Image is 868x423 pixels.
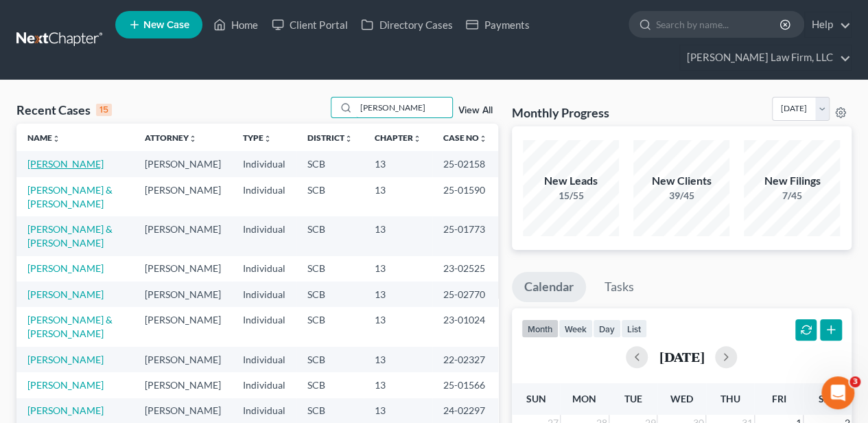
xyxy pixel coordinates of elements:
td: SCB [296,282,364,307]
td: 13 [364,347,432,372]
div: 7/45 [744,189,840,203]
a: View All [458,106,493,115]
span: Wed [670,393,693,404]
td: Individual [232,307,296,346]
td: 13 [364,256,432,282]
a: [PERSON_NAME] [27,404,104,416]
div: New Leads [523,173,619,189]
td: 13 [364,151,432,176]
td: [PERSON_NAME] [134,372,232,398]
a: [PERSON_NAME] [27,354,104,365]
button: day [593,319,621,338]
a: [PERSON_NAME] & [PERSON_NAME] [27,184,113,209]
a: Tasks [592,272,646,302]
td: Individual [232,347,296,372]
td: SCB [296,177,364,216]
a: [PERSON_NAME] [27,262,104,274]
td: 25-01590 [432,177,498,216]
div: Recent Cases [16,102,112,118]
i: unfold_more [344,135,353,143]
td: 25-01773 [432,216,498,255]
a: Attorneyunfold_more [145,133,197,143]
div: New Filings [744,173,840,189]
a: Nameunfold_more [27,133,60,143]
td: 13 [364,307,432,346]
a: Client Portal [265,12,354,37]
a: Home [207,12,265,37]
a: Help [805,12,851,37]
td: Individual [232,177,296,216]
td: SCB [296,307,364,346]
button: list [621,319,647,338]
div: 15/55 [523,189,619,203]
td: SCB [296,347,364,372]
div: 15 [96,104,112,116]
td: [PERSON_NAME] [134,256,232,282]
td: Individual [232,282,296,307]
td: 13 [364,177,432,216]
a: [PERSON_NAME] & [PERSON_NAME] [27,223,113,249]
span: 3 [849,376,860,387]
td: [PERSON_NAME] [134,151,232,176]
td: [PERSON_NAME] [134,347,232,372]
span: Sun [526,393,546,404]
span: New Case [143,20,189,30]
span: Thu [720,393,740,404]
a: [PERSON_NAME] Law Firm, LLC [680,45,851,70]
td: SCB [296,372,364,398]
span: Sat [819,393,836,404]
td: [PERSON_NAME] [134,177,232,216]
div: New Clients [633,173,729,189]
td: 22-02327 [432,347,498,372]
td: 25-02770 [432,282,498,307]
td: Individual [232,216,296,255]
td: 25-01566 [432,372,498,398]
td: Individual [232,151,296,176]
i: unfold_more [189,135,197,143]
span: Tue [624,393,642,404]
td: Individual [232,372,296,398]
a: Directory Cases [354,12,459,37]
a: Districtunfold_more [307,133,353,143]
button: month [521,319,559,338]
a: Payments [459,12,536,37]
td: SCB [296,151,364,176]
td: [PERSON_NAME] [134,216,232,255]
span: Mon [572,393,596,404]
div: 39/45 [633,189,729,203]
td: 25-02158 [432,151,498,176]
a: [PERSON_NAME] [27,379,104,391]
a: Chapterunfold_more [375,133,421,143]
td: Individual [232,256,296,282]
button: week [559,319,593,338]
td: SCB [296,256,364,282]
a: Typeunfold_more [243,133,272,143]
h3: Monthly Progress [512,104,609,121]
i: unfold_more [263,135,272,143]
a: Calendar [512,272,586,302]
td: 13 [364,372,432,398]
i: unfold_more [413,135,421,143]
i: unfold_more [52,135,60,143]
input: Search by name... [356,98,452,117]
iframe: Intercom live chat [821,376,854,409]
i: unfold_more [479,135,487,143]
td: [PERSON_NAME] [134,282,232,307]
a: [PERSON_NAME] [27,158,104,170]
td: 13 [364,216,432,255]
td: SCB [296,216,364,255]
td: 23-02525 [432,256,498,282]
a: [PERSON_NAME] & [PERSON_NAME] [27,314,113,339]
span: Fri [771,393,786,404]
a: [PERSON_NAME] [27,288,104,300]
h2: [DATE] [659,350,704,364]
td: 23-01024 [432,307,498,346]
input: Search by name... [656,12,782,37]
td: 13 [364,282,432,307]
a: Case Nounfold_more [443,133,487,143]
td: [PERSON_NAME] [134,307,232,346]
